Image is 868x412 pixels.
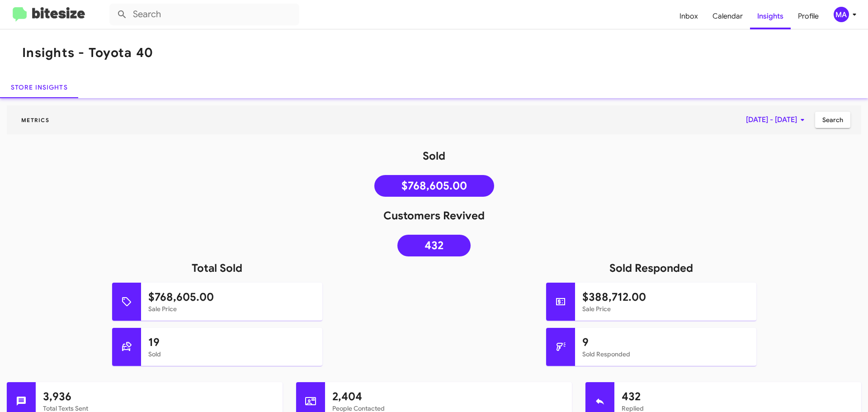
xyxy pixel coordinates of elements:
h1: 2,404 [332,389,565,404]
button: [DATE] - [DATE] [739,112,815,128]
h1: $388,712.00 [582,290,749,304]
h1: Sold Responded [434,261,868,275]
span: 432 [425,241,443,250]
h1: 432 [622,389,854,404]
a: Insights [750,3,791,29]
span: Metrics [14,117,57,123]
h1: Insights - Toyota 40 [22,46,153,60]
h1: 19 [148,335,315,350]
h1: 3,936 [43,389,275,404]
span: Search [822,112,843,128]
mat-card-subtitle: Sold Responded [582,350,749,359]
button: Search [815,112,850,128]
div: MA [834,7,849,22]
button: MA [826,7,858,22]
mat-card-subtitle: Sold [148,350,315,359]
mat-card-subtitle: Sale Price [148,304,315,313]
a: Calendar [705,3,750,29]
input: Search [109,4,299,25]
h1: 9 [582,335,749,350]
span: $768,605.00 [401,181,467,190]
h1: $768,605.00 [148,290,315,304]
a: Profile [791,3,826,29]
a: Inbox [672,3,705,29]
mat-card-subtitle: Sale Price [582,304,749,313]
span: [DATE] - [DATE] [746,112,808,128]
